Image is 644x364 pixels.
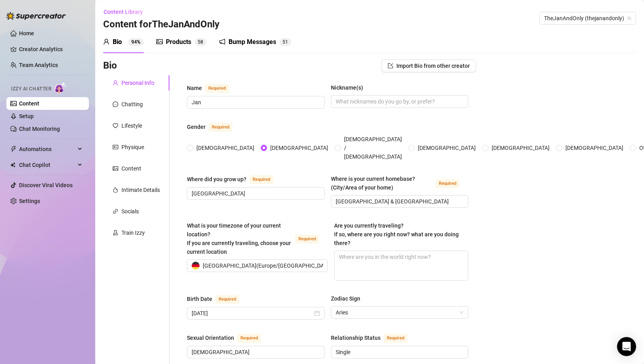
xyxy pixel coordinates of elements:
span: Content Library [104,9,143,15]
span: 5 [198,39,200,45]
sup: 58 [194,38,206,46]
span: picture [113,166,118,171]
div: Open Intercom Messenger [617,337,636,356]
span: message [113,102,118,107]
label: Sexual Orientation [187,333,270,343]
img: Chat Copilot [10,162,15,168]
input: Name [192,98,318,107]
a: Discover Viral Videos [19,182,73,188]
span: Required [250,175,273,184]
div: Bio [113,37,122,47]
span: [GEOGRAPHIC_DATA] ( Europe/[GEOGRAPHIC_DATA] ) [203,260,334,272]
span: What is your timezone of your current location? If you are currently traveling, choose your curre... [187,222,291,255]
input: Where is your current homebase? (City/Area of your home) [336,197,462,206]
span: notification [219,38,225,45]
span: Import Bio from other creator [396,63,470,69]
span: Required [209,123,233,132]
div: Train Izzy [121,228,145,237]
span: [DEMOGRAPHIC_DATA] [488,144,553,152]
label: Nickname(s) [331,83,369,92]
input: Where did you grow up? [192,189,318,198]
span: heart [113,123,118,128]
label: Zodiac Sign [331,294,366,303]
div: Bump Messages [229,37,276,47]
div: Name [187,84,202,92]
span: [DEMOGRAPHIC_DATA] [193,144,258,152]
div: Products [166,37,191,47]
span: idcard [113,144,118,150]
label: Where is your current homebase? (City/Area of your home) [331,174,469,192]
a: Chat Monitoring [19,126,60,132]
span: Required [295,235,319,243]
a: Content [19,100,39,107]
div: Chatting [121,100,143,109]
div: Relationship Status [331,333,381,342]
a: Home [19,30,34,36]
sup: 51 [279,38,291,46]
a: Creator Analytics [19,43,83,56]
input: Sexual Orientation [192,348,318,356]
img: AI Chatter [54,82,67,94]
span: Are you currently traveling? If so, where are you right now? what are you doing there? [334,222,459,246]
button: Import Bio from other creator [381,59,476,72]
span: user [103,38,110,45]
span: [DEMOGRAPHIC_DATA] [562,144,627,152]
span: Aries [336,307,464,318]
div: Socials [121,207,139,216]
span: import [388,63,393,69]
label: Name [187,83,238,93]
span: 8 [200,39,203,45]
label: Gender [187,122,241,132]
span: picture [156,38,163,45]
input: Relationship Status [336,348,462,356]
input: Nickname(s) [336,97,462,106]
span: [DEMOGRAPHIC_DATA] [415,144,479,152]
span: fire [113,187,118,193]
div: Sexual Orientation [187,333,234,342]
div: Zodiac Sign [331,294,360,303]
span: Automations [19,143,75,155]
span: Required [205,84,229,93]
h3: Bio [103,59,117,72]
span: link [113,209,118,214]
span: thunderbolt [10,146,17,152]
a: Team Analytics [19,62,58,68]
sup: 94% [128,38,144,46]
label: Relationship Status [331,333,416,343]
span: Chat Copilot [19,159,75,171]
span: [DEMOGRAPHIC_DATA] [267,144,331,152]
div: Lifestyle [121,121,142,130]
button: Content Library [103,6,149,18]
div: Where did you grow up? [187,175,246,184]
span: experiment [113,230,118,236]
div: Birth Date [187,295,212,303]
div: Nickname(s) [331,83,363,92]
label: Where did you grow up? [187,174,282,184]
span: team [627,16,632,21]
span: 5 [283,39,285,45]
span: Required [436,179,459,188]
a: Setup [19,113,34,119]
div: Intimate Details [121,186,160,194]
img: de [192,262,200,270]
a: Settings [19,198,40,204]
span: Required [237,334,261,343]
span: TheJanAndOnly (thejanandonly) [544,12,631,24]
div: Personal Info [121,79,154,87]
span: Required [384,334,408,343]
div: Where is your current homebase? (City/Area of your home) [331,174,433,192]
h3: Content for TheJanAndOnly [103,18,219,31]
span: Required [215,295,239,304]
span: Izzy AI Chatter [11,85,51,93]
span: 1 [285,39,288,45]
span: [DEMOGRAPHIC_DATA] / [DEMOGRAPHIC_DATA] [341,135,405,161]
label: Birth Date [187,294,248,304]
input: Birth Date [192,309,313,318]
span: user [113,80,118,86]
div: Content [121,164,141,173]
div: Physique [121,143,144,151]
img: logo-BBDzfeDw.svg [6,12,66,20]
div: Gender [187,123,206,131]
